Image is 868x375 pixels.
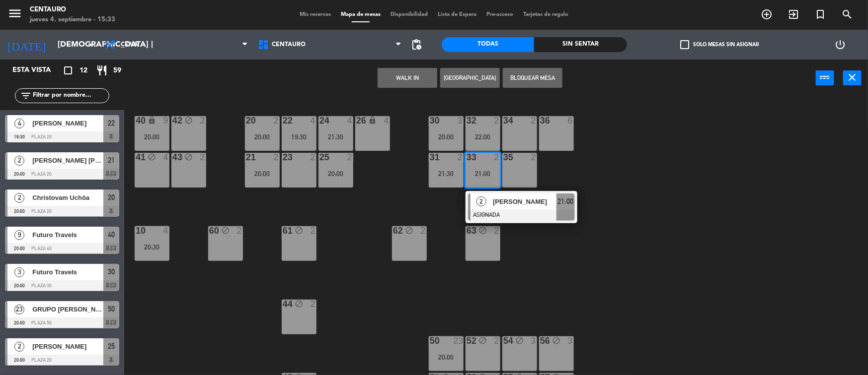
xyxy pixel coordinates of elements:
[184,116,193,125] i: block
[14,267,24,277] span: 3
[30,5,115,15] div: Centauro
[136,226,136,235] div: 10
[184,153,193,161] i: block
[518,12,573,17] span: Tarjetas de regalo
[442,37,535,52] div: Todas
[761,8,773,20] i: add_circle_outline
[841,8,853,20] i: search
[788,8,799,20] i: exit_to_app
[14,230,24,240] span: 9
[847,71,859,83] i: close
[503,153,504,162] div: 35
[79,65,87,76] span: 12
[347,153,353,162] div: 2
[386,12,433,17] span: Disponibilidad
[96,64,108,76] i: restaurant
[108,117,115,129] span: 22
[347,116,353,125] div: 4
[14,305,24,314] span: 23
[20,90,32,102] i: filter_list
[237,226,243,235] div: 2
[32,267,103,277] span: Futuro Travels
[493,196,556,207] span: [PERSON_NAME]
[30,15,115,25] div: jueves 4. septiembre - 15:33
[503,336,504,345] div: 54
[108,191,115,203] span: 20
[108,303,115,315] span: 50
[14,342,24,352] span: 2
[466,170,500,177] div: 21:00
[7,6,22,21] i: menu
[113,65,121,76] span: 59
[32,90,109,101] input: Filtrar por nombre...
[311,300,316,309] div: 2
[108,266,115,278] span: 30
[274,116,280,125] div: 2
[430,336,430,345] div: 50
[476,196,486,206] span: 2
[816,70,834,85] button: power_input
[515,336,524,345] i: block
[272,41,306,48] span: Centauro
[454,336,464,345] div: 23
[32,155,103,166] span: [PERSON_NAME] [PERSON_NAME].
[295,226,303,235] i: block
[429,170,464,177] div: 21:30
[200,153,206,162] div: 2
[7,6,22,24] button: menu
[834,39,846,51] i: power_settings_new
[295,300,303,308] i: block
[429,133,464,140] div: 20:00
[478,336,487,345] i: block
[295,12,336,17] span: Mis reservas
[32,118,103,128] span: [PERSON_NAME]
[405,226,413,235] i: block
[411,39,423,51] span: pending_actions
[135,133,169,140] div: 20:00
[32,341,103,352] span: [PERSON_NAME]
[148,153,156,161] i: block
[311,116,316,125] div: 4
[531,336,537,345] div: 3
[14,193,24,203] span: 2
[458,153,464,162] div: 2
[246,153,246,162] div: 21
[384,116,390,125] div: 4
[336,12,386,17] span: Mapa de mesas
[108,229,115,241] span: 40
[108,340,115,352] span: 25
[393,226,394,235] div: 62
[494,226,500,235] div: 2
[552,336,560,345] i: block
[433,12,481,17] span: Lista de Espera
[32,192,103,203] span: Christovam Uchôa
[163,226,169,235] div: 4
[136,116,136,125] div: 40
[481,12,518,17] span: Pre-acceso
[135,244,169,250] div: 20:30
[494,116,500,125] div: 2
[32,304,103,314] span: GRUPO [PERSON_NAME] NITES
[466,133,500,140] div: 22:00
[429,354,464,361] div: 20:00
[557,195,573,207] span: 21:00
[680,40,689,49] span: check_box_outline_blank
[430,153,430,162] div: 31
[62,64,74,76] i: crop_square
[430,116,430,125] div: 30
[494,153,500,162] div: 2
[319,153,320,162] div: 25
[319,116,320,125] div: 24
